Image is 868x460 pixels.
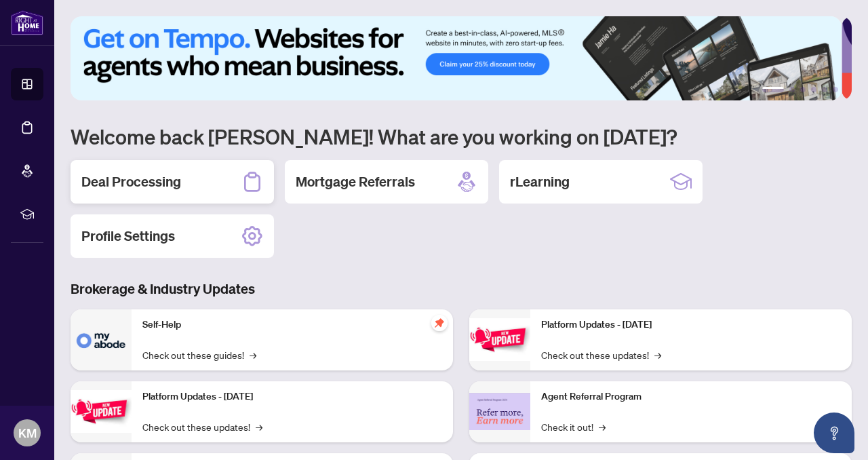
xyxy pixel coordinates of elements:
button: 3 [800,87,806,92]
a: Check out these guides!→ [142,347,256,362]
img: logo [11,10,43,35]
p: Agent Referral Program [541,389,841,404]
p: Platform Updates - [DATE] [541,318,841,332]
img: Platform Updates - June 23, 2025 [469,318,530,361]
span: pushpin [431,315,448,331]
h2: Profile Settings [81,227,175,246]
p: Platform Updates - [DATE] [142,389,442,404]
img: Agent Referral Program [469,393,530,430]
span: KM [18,423,37,442]
h3: Brokerage & Industry Updates [71,280,852,299]
button: 5 [822,87,827,92]
h2: Deal Processing [81,172,181,191]
span: → [654,347,661,362]
h2: rLearning [510,172,570,191]
img: Platform Updates - September 16, 2025 [71,390,132,433]
button: 6 [833,87,838,92]
a: Check out these updates!→ [142,419,262,434]
span: → [599,419,606,434]
img: Self-Help [71,309,132,370]
a: Check it out!→ [541,419,606,434]
button: 1 [762,87,784,92]
button: Open asap [814,413,854,453]
a: Check out these updates!→ [541,347,661,362]
p: Self-Help [142,318,442,332]
h1: Welcome back [PERSON_NAME]! What are you working on [DATE]? [71,123,852,149]
span: → [256,419,262,434]
span: → [250,347,256,362]
button: 2 [789,87,795,92]
img: Slide 0 [71,16,842,100]
h2: Mortgage Referrals [296,172,415,191]
button: 4 [811,87,816,92]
